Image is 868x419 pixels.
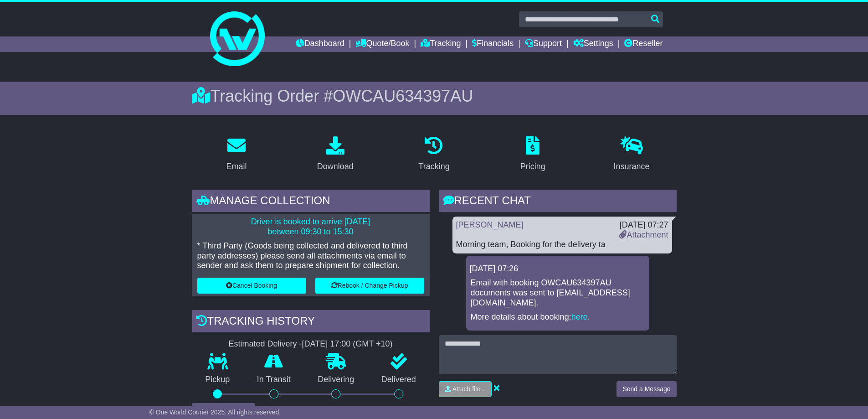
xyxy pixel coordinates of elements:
p: Delivering [304,375,368,385]
a: Dashboard [296,36,344,52]
a: Tracking [421,36,461,52]
a: [PERSON_NAME] [456,220,524,229]
a: Email [220,133,252,176]
p: * Third Party (Goods being collected and delivered to third party addresses) please send all atta... [197,241,424,271]
div: Pricing [520,160,545,173]
p: Delivered [368,375,430,385]
div: [DATE] 17:00 (GMT +10) [302,339,393,349]
div: Tracking [418,160,449,173]
div: Download [317,160,354,173]
a: Settings [573,36,613,52]
div: Tracking Order # [192,86,677,106]
button: View Full Tracking [192,403,255,419]
p: Pickup [192,375,244,385]
a: Tracking [412,133,455,176]
button: Rebook / Change Pickup [315,278,424,294]
a: Financials [472,36,514,52]
div: Tracking history [192,310,430,335]
a: Support [525,36,562,52]
span: OWCAU634397AU [333,87,473,105]
div: Email [226,160,247,173]
span: © One World Courier 2025. All rights reserved. [149,409,281,416]
div: [DATE] 07:26 [470,264,646,274]
a: Attachment [619,230,668,239]
div: Insurance [614,160,650,173]
div: RECENT CHAT [439,190,677,214]
a: Insurance [608,133,656,176]
div: Estimated Delivery - [192,339,430,349]
p: In Transit [243,375,304,385]
button: Send a Message [616,381,676,397]
p: Email with booking OWCAU634397AU documents was sent to [EMAIL_ADDRESS][DOMAIN_NAME]. [471,278,645,308]
div: Morning team, Booking for the delivery ta [456,240,668,250]
div: [DATE] 07:27 [619,220,668,230]
a: Pricing [514,133,551,176]
a: Reseller [624,36,663,52]
p: Driver is booked to arrive [DATE] between 09:30 to 15:30 [197,217,424,237]
div: Manage collection [192,190,430,214]
a: here [571,312,588,321]
button: Cancel Booking [197,278,306,294]
p: More details about booking: . [471,312,645,322]
a: Quote/Book [355,36,409,52]
a: Download [311,133,360,176]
